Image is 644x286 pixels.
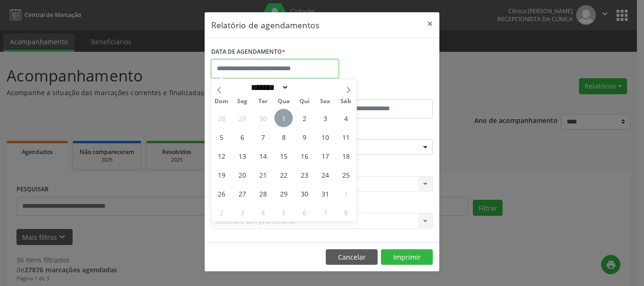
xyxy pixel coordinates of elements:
[337,128,355,146] span: Outubro 11, 2025
[324,85,433,99] label: ATÉ
[274,184,293,203] span: Outubro 29, 2025
[212,128,231,146] span: Outubro 5, 2025
[315,98,336,105] span: Sex
[274,109,293,127] span: Outubro 1, 2025
[337,165,355,184] span: Outubro 25, 2025
[233,184,251,203] span: Outubro 27, 2025
[337,203,355,221] span: Novembro 8, 2025
[248,82,289,92] select: Month
[274,147,293,165] span: Outubro 15, 2025
[233,165,251,184] span: Outubro 20, 2025
[326,249,378,265] button: Cancelar
[253,98,273,105] span: Ter
[233,109,251,127] span: Setembro 29, 2025
[316,147,334,165] span: Outubro 17, 2025
[273,98,294,105] span: Qua
[232,98,253,105] span: Seg
[274,128,293,146] span: Outubro 8, 2025
[233,128,251,146] span: Outubro 6, 2025
[316,203,334,221] span: Novembro 7, 2025
[212,165,231,184] span: Outubro 19, 2025
[336,98,356,105] span: Sáb
[212,203,231,221] span: Novembro 2, 2025
[337,109,355,127] span: Outubro 4, 2025
[316,165,334,184] span: Outubro 24, 2025
[254,109,272,127] span: Setembro 30, 2025
[274,203,293,221] span: Novembro 5, 2025
[295,109,314,127] span: Outubro 2, 2025
[211,19,319,31] h5: Relatório de agendamentos
[337,184,355,203] span: Novembro 1, 2025
[294,98,315,105] span: Qui
[211,98,232,105] span: Dom
[274,165,293,184] span: Outubro 22, 2025
[233,147,251,165] span: Outubro 13, 2025
[316,184,334,203] span: Outubro 31, 2025
[421,12,439,35] button: Close
[295,203,314,221] span: Novembro 6, 2025
[254,128,272,146] span: Outubro 7, 2025
[233,203,251,221] span: Novembro 3, 2025
[337,147,355,165] span: Outubro 18, 2025
[254,165,272,184] span: Outubro 21, 2025
[211,45,285,59] label: DATA DE AGENDAMENTO
[254,147,272,165] span: Outubro 14, 2025
[295,184,314,203] span: Outubro 30, 2025
[254,203,272,221] span: Novembro 4, 2025
[212,184,231,203] span: Outubro 26, 2025
[295,147,314,165] span: Outubro 16, 2025
[212,147,231,165] span: Outubro 12, 2025
[254,184,272,203] span: Outubro 28, 2025
[381,249,433,265] button: Imprimir
[295,128,314,146] span: Outubro 9, 2025
[316,109,334,127] span: Outubro 3, 2025
[212,109,231,127] span: Setembro 28, 2025
[289,82,320,92] input: Year
[316,128,334,146] span: Outubro 10, 2025
[295,165,314,184] span: Outubro 23, 2025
